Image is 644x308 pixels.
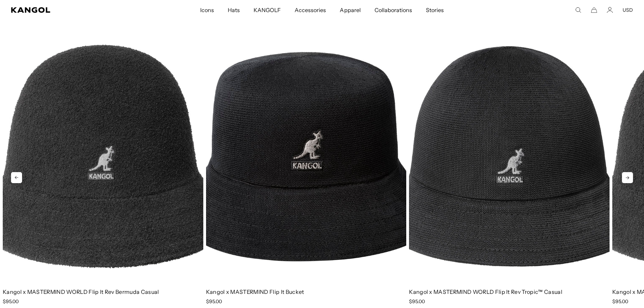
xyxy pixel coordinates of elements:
span: $95.00 [612,298,628,305]
span: $95.00 [409,298,425,305]
img: 792179789885 [409,31,610,282]
button: Cart [591,7,597,13]
a: Account [607,7,613,13]
summary: Search here [575,7,581,13]
span: $95.00 [3,298,19,305]
img: color-black [206,31,407,282]
p: Kangol x MASTERMIND Flip It Bucket [206,288,407,296]
img: color-black [3,31,203,282]
span: $95.00 [206,298,222,305]
button: USD [623,7,633,13]
p: Kangol x MASTERMIND WORLD Flip It Rev Bermuda Casual [3,288,203,296]
a: Kangol [11,7,132,13]
p: Kangol x MASTERMIND WORLD Flip It Rev Tropic™ Casual [409,288,610,296]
